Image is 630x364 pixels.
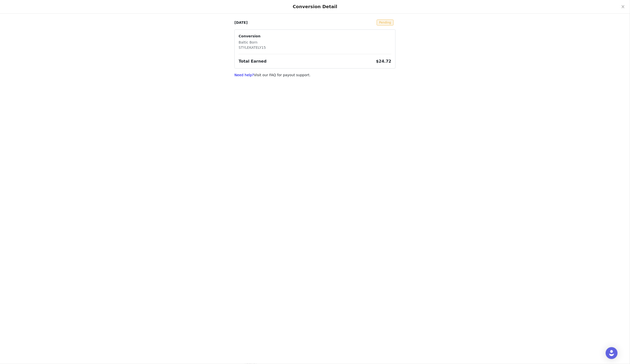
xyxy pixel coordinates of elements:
[234,20,248,25] p: [DATE]
[234,73,254,77] a: Need help?
[239,58,267,64] h3: Total Earned
[606,347,618,359] div: Open Intercom Messenger
[293,4,337,9] div: Conversion Detail
[621,5,625,9] i: icon: close
[239,45,266,50] p: STYLEKATELY15
[376,59,391,64] span: $24.72
[239,34,266,39] p: Conversion
[239,40,266,45] p: Baltic Born
[377,20,394,25] span: Pending
[234,73,396,78] p: Visit our FAQ for payout support.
